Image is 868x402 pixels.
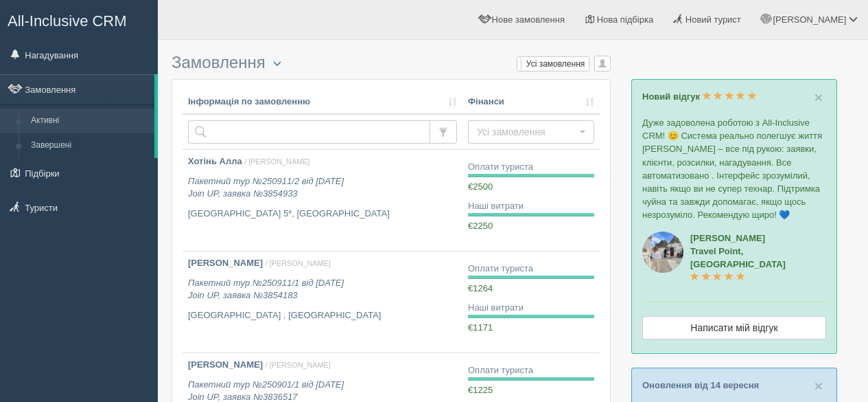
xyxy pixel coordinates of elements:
[188,278,344,301] i: Пакетний тур №250911/1 від [DATE] Join UP, заявка №3854183
[188,208,457,221] p: [GEOGRAPHIC_DATA] 5*, [GEOGRAPHIC_DATA]
[642,116,826,221] p: Дуже задоволена роботою з All-Inclusive CRM! 😊 Система реально полегшує життя [PERSON_NAME] – все...
[468,364,594,377] div: Оплати туриста
[468,221,493,231] span: €2250
[188,156,242,166] b: Хотінь Алла
[814,378,823,394] span: ×
[597,14,654,25] span: Нова підбірка
[642,380,759,390] a: Оновлення від 14 вересня
[773,14,846,25] span: [PERSON_NAME]
[183,252,462,353] a: [PERSON_NAME] / [PERSON_NAME] Пакетний тур №250911/1 від [DATE]Join UP, заявка №3854183 [GEOGRAPH...
[492,14,565,25] span: Нове замовлення
[468,120,594,144] button: Усі замовлення
[468,302,594,315] div: Наші витрати
[814,90,823,104] button: Close
[468,200,594,213] div: Наші витрати
[25,133,154,158] a: Завершені
[642,316,826,339] a: Написати мій відгук
[468,181,493,192] span: €2500
[188,309,457,322] p: [GEOGRAPHIC_DATA] , [GEOGRAPHIC_DATA]
[685,14,741,25] span: Новий турист
[468,263,594,276] div: Оплати туриста
[25,109,154,133] a: Активні
[172,54,611,72] h3: Замовлення
[1,1,157,38] a: All-Inclusive CRM
[642,91,757,102] a: Новий відгук
[517,57,589,71] label: Усі замовлення
[266,361,331,369] span: / [PERSON_NAME]
[814,379,823,393] button: Close
[814,89,823,105] span: ×
[468,385,493,395] span: €1225
[468,96,594,109] a: Фінанси
[8,12,127,30] span: All-Inclusive CRM
[468,322,493,333] span: €1171
[266,259,331,267] span: / [PERSON_NAME]
[188,359,263,370] b: [PERSON_NAME]
[188,258,263,268] b: [PERSON_NAME]
[188,120,430,144] input: Пошук за номером замовлення, ПІБ або паспортом туриста
[188,96,457,109] a: Інформація по замовленню
[468,283,493,293] span: €1264
[690,233,786,282] a: [PERSON_NAME]Travel Point, [GEOGRAPHIC_DATA]
[244,157,309,166] span: / [PERSON_NAME]
[477,125,576,139] span: Усі замовлення
[188,176,344,199] i: Пакетний тур №250911/2 від [DATE] Join UP, заявка №3854933
[468,161,594,174] div: Оплати туриста
[183,150,462,251] a: Хотінь Алла / [PERSON_NAME] Пакетний тур №250911/2 від [DATE]Join UP, заявка №3854933 [GEOGRAPHIC...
